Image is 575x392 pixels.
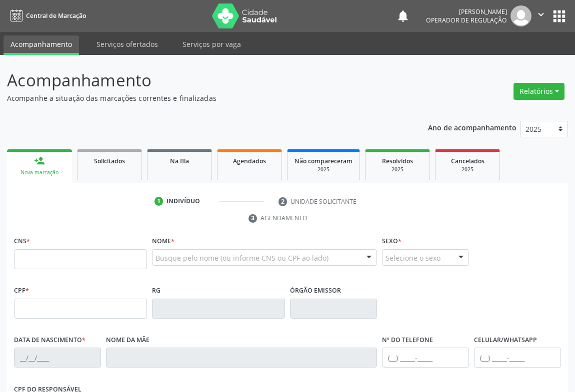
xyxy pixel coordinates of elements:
div: [PERSON_NAME] [426,7,507,16]
label: Órgão emissor [290,283,341,299]
label: CNS [14,234,30,249]
label: Data de nascimento [14,333,85,348]
label: Nº do Telefone [382,333,433,348]
label: Sexo [382,234,401,249]
label: Celular/WhatsApp [474,333,537,348]
div: 2025 [442,166,492,173]
label: CPF [14,283,29,299]
input: __/__/____ [14,348,101,368]
label: RG [152,283,160,299]
button: notifications [396,9,410,23]
div: 2025 [372,166,422,173]
a: Serviços por vaga [175,35,248,53]
div: 1 [154,197,163,206]
img: img [510,5,531,26]
span: Cancelados [451,157,484,165]
input: (__) _____-_____ [474,348,561,368]
p: Acompanhamento [7,68,399,93]
p: Acompanhe a situação das marcações correntes e finalizadas [7,93,399,103]
div: person_add [34,155,45,166]
div: Nova marcação [14,169,65,176]
button:  [531,5,550,26]
button: apps [550,7,568,25]
span: Operador de regulação [426,16,507,24]
a: Serviços ofertados [89,35,165,53]
span: Solicitados [94,157,125,165]
label: Nome da mãe [106,333,149,348]
span: Agendados [233,157,266,165]
span: Na fila [170,157,189,165]
label: Nome [152,234,174,249]
span: Central de Marcação [26,11,86,20]
a: Acompanhamento [3,35,79,55]
input: (__) _____-_____ [382,348,469,368]
a: Central de Marcação [7,7,86,24]
i:  [535,9,546,20]
div: 2025 [294,166,352,173]
span: Não compareceram [294,157,352,165]
button: Relatórios [513,83,564,100]
span: Resolvidos [382,157,413,165]
span: Busque pelo nome (ou informe CNS ou CPF ao lado) [155,253,328,263]
div: Indivíduo [166,197,200,206]
span: Selecione o sexo [385,253,440,263]
p: Ano de acompanhamento [428,121,516,133]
